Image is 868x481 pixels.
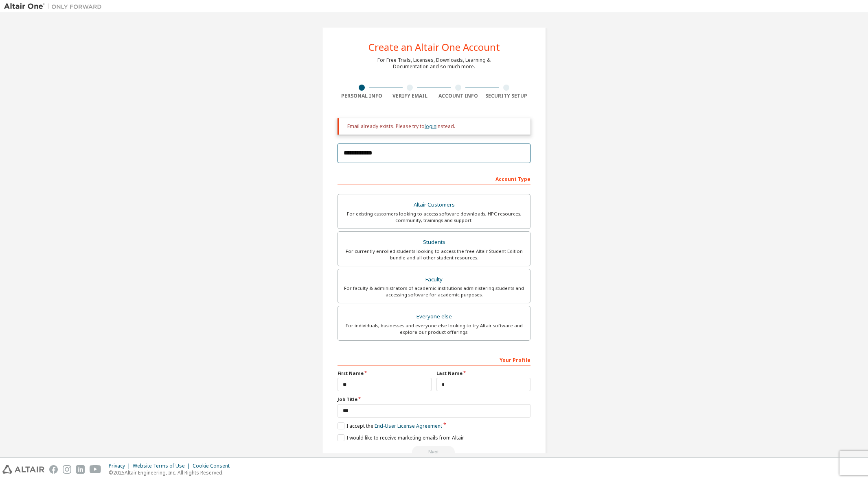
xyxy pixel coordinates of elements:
[49,465,58,474] img: facebook.svg
[338,370,432,377] label: First Name
[343,274,525,285] div: Faculty
[343,237,525,248] div: Students
[436,370,530,377] label: Last Name
[434,93,482,99] div: Account Info
[4,2,106,11] img: Altair One
[338,422,442,429] label: I accept the
[338,172,530,185] div: Account Type
[193,463,235,469] div: Cookie Consent
[368,42,500,52] div: Create an Altair One Account
[425,123,436,130] a: login
[343,199,525,211] div: Altair Customers
[386,93,434,99] div: Verify Email
[338,434,464,441] label: I would like to receive marketing emails from Altair
[338,93,386,99] div: Personal Info
[343,322,525,335] div: For individuals, businesses and everyone else looking to try Altair software and explore our prod...
[90,465,101,474] img: youtube.svg
[375,422,442,429] a: End-User License Agreement
[347,123,524,130] div: Email already exists. Please try to instead.
[338,396,530,403] label: Job Title
[377,57,491,70] div: For Free Trials, Licenses, Downloads, Learning & Documentation and so much more.
[338,446,530,458] div: Email already exists
[109,463,133,469] div: Privacy
[482,93,531,99] div: Security Setup
[343,285,525,298] div: For faculty & administrators of academic institutions administering students and accessing softwa...
[338,353,530,366] div: Your Profile
[2,465,44,474] img: altair_logo.svg
[343,311,525,322] div: Everyone else
[133,463,193,469] div: Website Terms of Use
[343,211,525,224] div: For existing customers looking to access software downloads, HPC resources, community, trainings ...
[343,248,525,261] div: For currently enrolled students looking to access the free Altair Student Edition bundle and all ...
[63,465,71,474] img: instagram.svg
[109,469,235,476] p: © 2025 Altair Engineering, Inc. All Rights Reserved.
[76,465,85,474] img: linkedin.svg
